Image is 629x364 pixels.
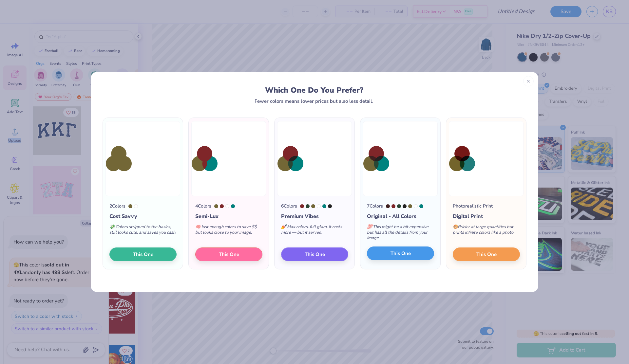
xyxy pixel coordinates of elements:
[219,251,239,258] span: This One
[367,212,434,220] div: Original - All Colors
[414,204,418,208] div: White
[306,204,310,208] div: 553 C
[328,204,332,208] div: Neutral Black C
[195,224,200,230] span: 🧠
[128,204,132,208] div: 7756 C
[255,99,373,104] div: Fewer colors means lower prices but also less detail.
[281,203,297,209] div: 6 Colors
[277,121,352,196] img: 6 color option
[133,251,153,258] span: This One
[195,212,262,220] div: Semi-Lux
[453,247,520,261] button: This One
[231,204,235,208] div: 7717 C
[367,224,372,230] span: 💯
[367,220,434,247] div: This might be a bit expensive but has all the details from your image.
[109,224,115,230] span: 💸
[476,251,497,258] span: This One
[453,203,493,209] div: Photorealistic Print
[195,247,262,261] button: This One
[109,203,125,209] div: 2 Colors
[453,220,520,242] div: Pricier at large quantities but prints infinite colors like a photo
[195,220,262,242] div: Just enough colors to save $$ but looks close to your image.
[191,121,266,196] img: 4 color option
[317,204,321,208] div: White
[109,247,177,261] button: This One
[322,204,326,208] div: 7717 C
[195,203,211,209] div: 4 Colors
[453,212,520,220] div: Digital Print
[408,204,412,208] div: 7756 C
[305,251,325,258] span: This One
[281,247,348,261] button: This One
[386,204,390,208] div: 4975 C
[105,121,180,196] img: 2 color option
[214,204,218,208] div: 7756 C
[403,204,407,208] div: Neutral Black C
[449,121,524,196] img: Photorealistic preview
[281,212,348,220] div: Premium Vibes
[300,204,304,208] div: 1815 C
[397,204,401,208] div: 553 C
[220,204,224,208] div: 1815 C
[391,250,411,257] span: This One
[109,220,177,242] div: Colors stripped to the basics, still looks cute, and saves you cash.
[419,204,423,208] div: 7717 C
[281,224,286,230] span: 💅
[109,86,520,95] div: Which One Do You Prefer?
[367,246,434,260] button: This One
[391,204,395,208] div: 1815 C
[134,204,138,208] div: White
[453,224,458,230] span: 🎨
[367,203,383,209] div: 7 Colors
[311,204,315,208] div: 7756 C
[363,121,438,196] img: 7 color option
[281,220,348,242] div: Max colors, full glam. It costs more — but it serves.
[225,204,229,208] div: White
[109,212,177,220] div: Cost Savvy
